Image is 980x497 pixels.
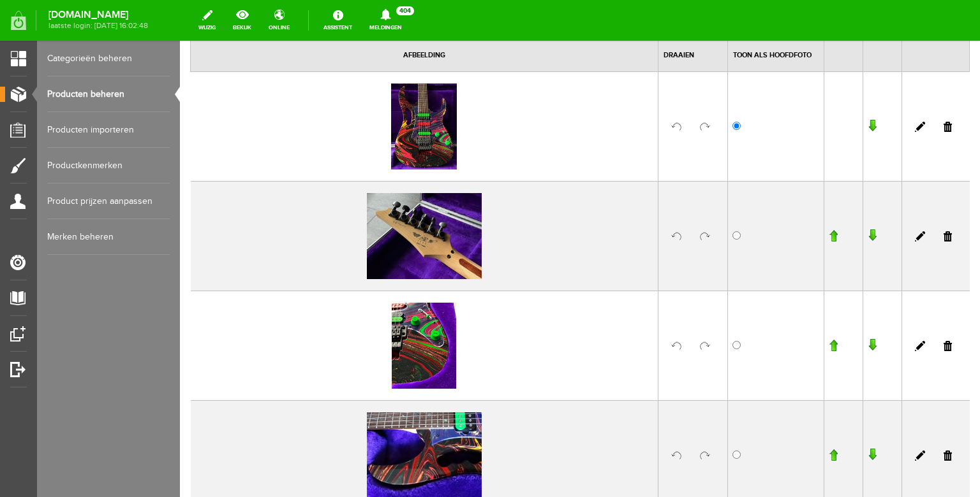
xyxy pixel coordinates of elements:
[47,112,170,148] a: Producten importeren
[396,6,414,15] span: 404
[48,22,148,29] span: laatste login: [DATE] 16:02:48
[47,41,170,76] a: Categorieën beheren
[225,6,259,34] a: bekijk
[191,6,223,34] a: wijzig
[47,184,170,219] a: Product prijzen aanpassen
[47,148,170,184] a: Productkenmerken
[735,81,745,91] a: Bewerken
[47,76,170,112] a: Producten beheren
[212,262,277,348] img: whatsapp-image-2025-09-18-at-12.08.07-2-.jpeg
[362,6,410,34] a: Meldingen404
[48,11,148,18] strong: [DOMAIN_NAME]
[764,300,772,310] a: Verwijderen
[261,6,297,34] a: online
[316,6,360,34] a: Assistent
[735,300,745,310] a: Bewerken
[211,43,277,129] img: whatsapp-image-2025-09-18-at-12.08.04.jpeg
[187,152,302,238] img: whatsapp-image-2025-09-18-at-12.08.05.jpeg
[735,410,745,420] a: Bewerken
[764,410,772,420] a: Verwijderen
[47,219,170,255] a: Merken beheren
[735,191,745,201] a: Bewerken
[764,191,772,201] a: Verwijderen
[187,371,302,457] img: whatsapp-image-2025-09-16-at-16.24.57-3-.jpeg
[764,81,772,91] a: Verwijderen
